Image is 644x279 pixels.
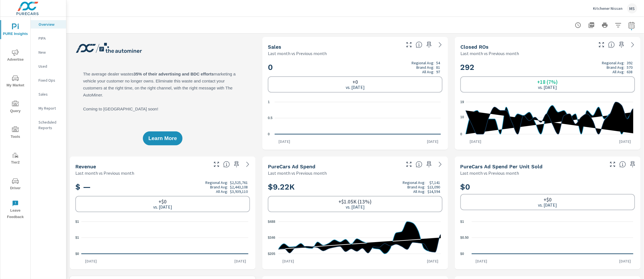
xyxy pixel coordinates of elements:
[268,116,273,120] text: 0.5
[436,160,445,169] a: See more details in report
[537,79,558,85] h6: +18 (7%)
[425,160,434,169] span: Save this to your personalized report
[268,100,270,104] text: 1
[436,40,445,49] a: See more details in report
[597,40,606,49] button: Make Fullscreen
[223,161,230,168] span: Total sales revenue over the selected date range. [Source: This data is sourced from the dealer’s...
[429,180,440,185] p: $7,141
[627,65,633,70] p: 570
[31,62,66,70] div: Used
[427,189,440,194] p: $14,594
[212,160,221,169] button: Make Fullscreen
[460,220,464,224] text: $1
[346,204,365,209] p: vs. [DATE]
[268,180,443,194] h2: $9.22K
[466,139,486,144] p: [DATE]
[205,180,228,185] p: Regional Avg:
[268,252,275,256] text: $205
[436,61,440,65] p: 54
[422,70,434,74] p: All Avg:
[39,77,62,83] p: Fixed Ops
[2,126,29,140] span: Tools
[607,65,625,70] p: Brand Avg:
[268,61,443,74] h2: 0
[31,76,66,84] div: Fixed Ops
[339,199,372,204] h6: +$1.05K (13%)
[628,40,637,49] a: See more details in report
[593,6,623,11] p: Kitchener Nissan
[460,170,519,176] p: Last month vs Previous month
[268,220,275,224] text: $488
[472,258,491,264] p: [DATE]
[436,70,440,74] p: 97
[75,170,134,176] p: Last month vs Previous month
[608,41,615,48] span: Number of Repair Orders Closed by the selected dealership group over the selected time range. [So...
[460,50,519,57] p: Last month vs Previous month
[31,118,66,132] div: Scheduled Reports
[613,70,625,74] p: All Avg:
[2,101,29,114] span: Query
[416,65,434,70] p: Brand Avg:
[460,132,462,136] text: 0
[39,63,62,69] p: Used
[278,258,298,264] p: [DATE]
[460,44,489,50] h5: Closed ROs
[619,161,626,168] span: Average cost of advertising per each vehicle sold at the dealer over the selected date range. The...
[148,136,177,141] span: Learn More
[216,189,228,194] p: All Avg:
[230,258,250,264] p: [DATE]
[460,252,464,256] text: $0
[408,185,426,189] p: Brand Avg:
[616,139,635,144] p: [DATE]
[0,17,30,223] div: nav menu
[460,61,635,74] h2: 292
[153,204,172,209] p: vs. [DATE]
[31,34,66,42] div: PIPA
[2,200,29,220] span: Leave Feedback
[75,236,79,240] text: $1
[2,178,29,191] span: Driver
[39,119,62,131] p: Scheduled Reports
[436,65,440,70] p: 81
[460,164,543,169] h5: PureCars Ad Spend Per Unit Sold
[268,44,281,50] h5: Sales
[425,40,434,49] span: Save this to your personalized report
[39,105,62,111] p: My Report
[2,23,29,37] span: PURE Insights
[608,160,617,169] button: Make Fullscreen
[423,139,443,144] p: [DATE]
[31,104,66,112] div: My Report
[423,258,443,264] p: [DATE]
[2,75,29,89] span: My Market
[39,36,62,41] p: PIPA
[210,185,228,189] p: Brand Avg:
[2,152,29,166] span: Tier2
[460,236,469,240] text: $0.50
[230,185,248,189] p: $2,443,108
[405,40,414,49] button: Make Fullscreen
[75,180,250,194] h2: $ —
[460,182,635,192] h2: $0
[628,160,637,169] span: Save this to your personalized report
[412,61,434,65] p: Regional Avg:
[31,20,66,29] div: Overview
[39,22,62,27] p: Overview
[243,160,252,169] a: See more details in report
[460,100,464,104] text: 19
[268,170,327,176] p: Last month vs Previous month
[405,160,414,169] button: Make Fullscreen
[627,3,637,13] div: MS
[602,61,625,65] p: Regional Avg:
[538,85,557,90] p: vs. [DATE]
[39,49,62,55] p: New
[268,50,327,57] p: Last month vs Previous month
[544,197,552,202] h6: +$0
[159,199,167,204] h6: +$0
[617,40,626,49] span: Save this to your personalized report
[403,180,426,185] p: Regional Avg:
[81,258,101,264] p: [DATE]
[75,164,96,169] h5: Revenue
[275,139,294,144] p: [DATE]
[39,91,62,97] p: Sales
[232,160,241,169] span: Save this to your personalized report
